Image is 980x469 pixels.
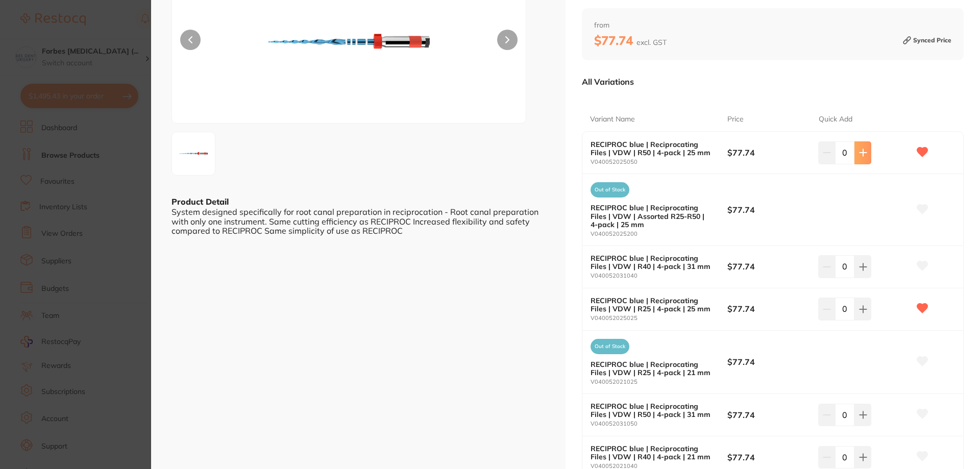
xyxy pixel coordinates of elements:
[591,297,714,313] b: RECIPROC blue | Reciprocating Files | VDW | R25 | 4-pack | 25 mm
[591,254,714,270] b: RECIPROC blue | Reciprocating Files | VDW | R40 | 4-pack | 31 mm
[591,159,727,165] small: V040052025050
[636,38,667,47] span: excl. GST
[591,140,714,157] b: RECIPROC blue | Reciprocating Files | VDW | R50 | 4-pack | 25 mm
[582,77,634,87] p: All Variations
[727,114,744,125] p: Price
[591,315,727,322] small: V040052025025
[727,261,810,272] b: $77.74
[591,379,727,385] small: V040052021025
[819,114,852,125] p: Quick Add
[591,421,727,427] small: V040052031050
[727,147,810,158] b: $77.74
[591,445,714,461] b: RECIPROC blue | Reciprocating Files | VDW | R40 | 4-pack | 21 mm
[171,196,229,207] b: Product Detail
[175,135,212,172] img: aWxlLVIyNS5wbmc
[591,182,629,198] span: Out of Stock
[591,339,629,354] span: Out of Stock
[590,114,635,125] p: Variant Name
[591,360,714,377] b: RECIPROC blue | Reciprocating Files | VDW | R25 | 4-pack | 21 mm
[594,20,951,31] span: from
[171,207,545,235] div: System designed specifically for root canal preparation in reciprocation - Root canal preparation...
[591,204,714,228] b: RECIPROC blue | Reciprocating Files | VDW | Assorted R25-R50 | 4-pack | 25 mm
[727,356,810,367] b: $77.74
[591,231,727,237] small: V040052025200
[727,452,810,463] b: $77.74
[727,409,810,421] b: $77.74
[591,273,727,279] small: V040052031040
[903,33,951,48] small: Synced Price
[594,33,667,48] b: $77.74
[727,303,810,314] b: $77.74
[591,402,714,418] b: RECIPROC blue | Reciprocating Files | VDW | R50 | 4-pack | 31 mm
[727,204,810,215] b: $77.74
